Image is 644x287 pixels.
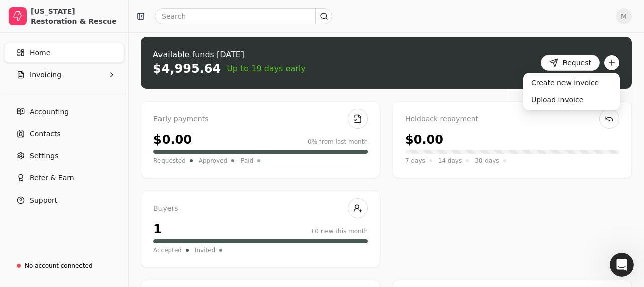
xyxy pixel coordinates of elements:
[153,131,192,149] div: $0.00
[199,156,228,166] span: Approved
[308,137,368,146] div: 0% from last month
[153,220,162,238] div: 1
[30,151,58,161] span: Settings
[227,63,306,75] span: Up to 19 days early
[155,8,332,24] input: Search
[475,156,499,166] span: 30 days
[4,190,124,210] button: Support
[4,257,124,275] a: No account connected
[525,91,618,108] div: Upload invoice
[153,203,368,214] div: Buyers
[438,156,462,166] span: 14 days
[153,49,306,61] div: Available funds [DATE]
[4,102,124,122] a: Accounting
[153,61,221,77] div: $4,995.64
[525,75,618,91] div: Create new invoice
[25,261,93,270] div: No account connected
[310,227,368,236] div: +0 new this month
[541,55,600,71] button: Request
[405,131,443,149] div: $0.00
[30,195,57,206] span: Support
[405,114,619,125] div: Holdback repayment
[616,8,632,24] button: M
[4,146,124,166] a: Settings
[4,43,124,63] a: Home
[153,156,186,166] span: Requested
[31,6,120,26] div: [US_STATE] Restoration & Rescue
[30,173,74,183] span: Refer & Earn
[30,129,61,139] span: Contacts
[30,107,69,117] span: Accounting
[405,156,425,166] span: 7 days
[240,156,253,166] span: Paid
[30,48,50,58] span: Home
[153,114,368,125] div: Early payments
[4,65,124,85] button: Invoicing
[4,168,124,188] button: Refer & Earn
[30,70,61,80] span: Invoicing
[153,245,182,255] span: Accepted
[195,245,215,255] span: Invited
[4,124,124,144] a: Contacts
[610,253,634,277] iframe: Intercom live chat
